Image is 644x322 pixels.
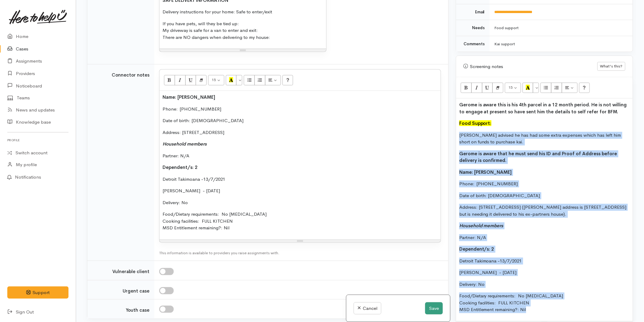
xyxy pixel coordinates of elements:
[461,83,472,93] button: Bold (CTRL+B)
[495,41,625,47] div: Kai support
[163,94,215,100] span: Name: [PERSON_NAME]
[226,75,237,85] button: Recent Color
[212,77,216,82] span: 15
[459,204,630,218] p: Address: [STREET_ADDRESS] ([PERSON_NAME] address is [STREET_ADDRESS] but is needing it delivered ...
[163,141,207,147] i: Household members
[254,75,265,85] button: Ordered list (CTRL+SHIFT+NUM8)
[163,129,438,136] p: Address: [STREET_ADDRESS]
[459,132,630,146] p: [PERSON_NAME] advised he has had some extra expenses which has left him short on funds to purchas...
[163,176,438,183] p: Detroit Takimoana -13/7/2021
[456,20,490,36] td: Needs
[112,268,149,275] label: Vulnerable client
[163,152,438,159] p: Partner: N/A
[459,269,630,276] p: [PERSON_NAME] - [DATE]
[459,246,494,252] span: Dependent/s: 2
[159,49,326,52] div: Resize
[163,187,438,194] p: [PERSON_NAME] - [DATE]
[126,307,149,314] label: Youth case
[459,223,503,228] i: Household members
[354,302,381,315] a: Cancel
[551,83,562,93] button: Ordered list (CTRL+SHIFT+NUM8)
[459,151,617,163] span: Gerome is aware that he must send his ID and Proof of Address before delivery is confirmed.
[509,85,513,90] span: 15
[163,20,323,41] p: If you have pets, will they be tied up: My driveway is safe for a van to enter and exit: There ar...
[163,211,438,231] p: Food/Dietary requirements: No [MEDICAL_DATA] Cooking facilities: FULL KITCHEN MSD Entitlement rem...
[163,117,438,124] p: Date of birth: [DEMOGRAPHIC_DATA]
[459,234,630,241] p: Partner: N/A
[505,83,521,93] button: Font Size
[236,75,242,85] button: More Color
[159,250,441,256] div: This information is available to providers you raise assignments with.
[533,83,539,93] button: More Color
[163,9,323,15] p: Delivery instructions for your home: Safe to enter/exit
[471,83,482,93] button: Italic (CTRL+I)
[456,36,490,52] td: Comments
[523,83,534,93] button: Recent Color
[282,75,293,85] button: Help
[579,83,590,93] button: Help
[482,83,493,93] button: Underline (CTRL+U)
[163,199,438,206] p: Delivery: No
[265,75,281,85] button: Paragraph
[208,75,224,85] button: Font Size
[495,25,625,31] div: Food support
[456,4,490,20] td: Email
[196,75,207,85] button: Remove Font Style (CTRL+\)
[541,83,551,93] button: Unordered list (CTRL+SHIFT+NUM7)
[597,62,625,71] button: What's this?
[175,75,186,85] button: Italic (CTRL+I)
[459,192,630,199] p: Date of birth: [DEMOGRAPHIC_DATA]
[112,72,149,79] label: Connector notes
[459,258,630,265] p: Detroit Takimoana -13/7/2021
[459,102,627,115] span: Gerome is aware this is his 4th parcel in a 12 month period. He is not willing to engage at prese...
[163,164,198,170] span: Dependent/s: 2
[464,63,597,70] div: Screening notes
[163,106,438,113] p: Phone: [PHONE_NUMBER]
[492,83,503,93] button: Remove Font Style (CTRL+\)
[459,180,630,187] p: Phone: [PHONE_NUMBER]
[164,75,175,85] button: Bold (CTRL+B)
[562,83,578,93] button: Paragraph
[7,286,68,299] button: Support
[123,288,149,295] label: Urgent case
[459,120,492,126] font: Food Support:
[459,169,512,175] span: Name: [PERSON_NAME]
[159,240,441,242] div: Resize
[185,75,196,85] button: Underline (CTRL+U)
[7,136,68,144] h6: Profile
[244,75,255,85] button: Unordered list (CTRL+SHIFT+NUM7)
[425,302,443,315] button: Save
[459,281,630,288] p: Delivery: No
[459,293,630,313] p: Food/Dietary requirements: No [MEDICAL_DATA] Cooking facilities: FULL KITCHEN MSD Entitlement rem...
